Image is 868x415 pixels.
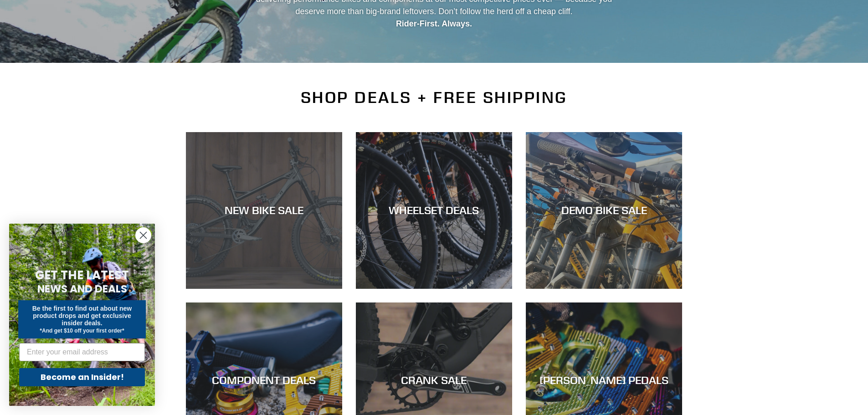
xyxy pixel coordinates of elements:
[526,204,682,217] div: DEMO BIKE SALE
[526,132,682,288] a: DEMO BIKE SALE
[40,328,124,334] span: *And get $10 off your first order*
[19,343,145,361] input: Enter your email address
[396,19,472,28] strong: Rider-First. Always.
[356,204,512,217] div: WHEELSET DEALS
[35,267,129,283] span: GET THE LATEST
[186,88,683,107] h2: SHOP DEALS + FREE SHIPPING
[186,204,342,217] div: NEW BIKE SALE
[186,132,342,288] a: NEW BIKE SALE
[526,374,682,387] div: [PERSON_NAME] PEDALS
[32,305,132,327] span: Be the first to find out about new product drops and get exclusive insider deals.
[356,374,512,387] div: CRANK SALE
[19,368,145,386] button: Become an Insider!
[356,132,512,288] a: WHEELSET DEALS
[135,227,151,243] button: Close dialog
[37,282,127,296] span: NEWS AND DEALS
[186,374,342,387] div: COMPONENT DEALS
